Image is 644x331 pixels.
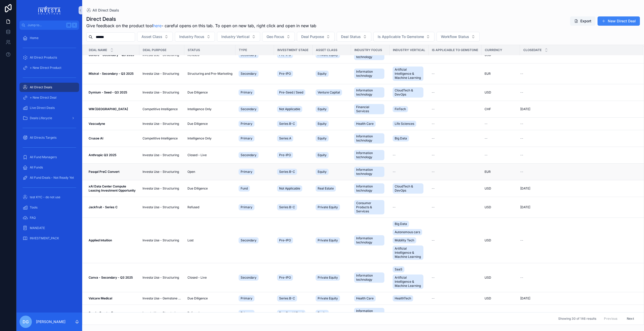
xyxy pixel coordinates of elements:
span: Series B-C [279,205,295,209]
a: Series A [277,134,309,143]
a: Closed - Live [187,153,232,157]
span: Information technology [356,168,382,176]
span: Primary [241,90,252,94]
span: Primary [241,136,252,140]
a: Anthropic Q3 2025 [89,153,136,157]
a: All Fund Managers [20,153,79,162]
a: -- [520,238,637,242]
a: Intelligence Only [187,136,232,140]
a: Equity [316,134,348,143]
a: -- [432,72,478,76]
span: -- [393,153,396,157]
a: Due Diligence [187,122,232,126]
a: Information technology [354,149,386,161]
a: -- [432,186,478,191]
a: Competitive Intelligence [143,107,181,111]
a: Dymium - Seed - Q3 2025 [89,90,136,94]
span: Investa Use - Structuring [143,90,179,94]
span: Artificial Intelligence & Machine Learning [395,247,421,259]
strong: Pasqal PreC Convert [89,170,119,174]
a: Secondary [239,70,271,78]
span: Not Applicable [279,186,300,191]
span: FAQ [30,216,36,220]
span: Private Equity [318,276,338,280]
span: CloudTech & DevOps [395,88,421,97]
a: -- [520,72,637,76]
a: Pre-IPO [277,236,309,244]
span: Health Care [356,122,374,126]
strong: WM [GEOGRAPHIC_DATA] [89,107,128,111]
span: Information technology [356,184,382,193]
span: Jump to... [27,23,64,27]
span: Pre-IPO [279,153,291,157]
span: Financial Services [356,105,382,113]
span: USD [485,90,491,94]
span: Closed - Live [187,153,207,157]
a: WM [GEOGRAPHIC_DATA] [89,107,136,111]
a: Secondary [239,236,271,244]
a: Closed - Live [187,276,232,280]
span: Artificial Intelligence & Machine Learning [395,68,421,80]
span: Intelligence Only [187,107,212,111]
a: Information technology [354,234,386,247]
a: CHF [485,107,517,111]
a: -- [432,276,478,280]
span: Live Direct Deals [30,106,55,110]
a: Investa Use - Structuring [143,90,181,94]
span: [DATE] [520,205,530,209]
span: All Direct Products [30,55,57,60]
span: CloudTech & DevOps [395,184,421,193]
span: All Direct Deals [30,85,52,89]
button: Select Button [262,32,295,42]
a: Investa Use - Structuring [143,186,181,191]
a: Series B-C [277,168,309,176]
span: CHF [485,107,491,111]
span: Pre-IPO [279,238,291,242]
a: Tools [20,203,79,212]
button: Select Button [175,32,215,42]
a: Information technology [354,271,386,284]
span: -- [432,238,435,242]
a: -- [432,136,478,140]
a: xAI Data Center Compute Leasing Investment Opportunity [89,184,136,193]
span: -- [432,153,435,157]
span: -- [485,136,488,140]
a: Not Applicable [277,184,309,193]
span: Due Diligence [187,90,208,94]
span: Investa Use - Structuring [143,238,179,242]
span: INVESTMENT_PACK [30,236,59,240]
strong: Anthropic Q3 2025 [89,153,116,157]
a: -- [432,205,478,209]
a: Information technology [354,182,386,195]
a: -- [520,170,637,174]
a: -- [520,122,637,126]
span: Mobility Tech [395,238,414,242]
a: MANDATE [20,223,79,233]
span: Real Estate [318,186,334,191]
a: All Fund Deals - Not Ready Yet [20,173,79,182]
a: Pre-Seed / Seed [277,88,309,97]
a: Equity [316,70,348,78]
a: Primary [239,168,271,176]
a: Information technology [354,86,386,99]
span: + New Direct Product [30,66,61,70]
a: FinTech [393,105,425,113]
span: Artificial Intelligence & Machine Learning [395,276,421,288]
span: Investa Use - Structuring [143,153,179,157]
span: Competitive Intelligence [143,136,178,140]
span: Not Applicable [279,107,300,111]
span: Structuring and Pre-Marketing [187,72,232,76]
span: Deal Status [341,34,361,39]
span: Information technology [356,273,382,282]
span: Primary [241,122,252,126]
span: -- [520,136,523,140]
span: -- [432,205,435,209]
span: Deals Lifecycle [30,116,52,120]
span: All Direct Deals [92,8,119,13]
span: Competitive Intelligence [143,107,178,111]
a: Canva - Secondary - Q3 2025 [89,276,136,280]
span: Investa Use - Structuring [143,186,179,191]
a: + New Direct Product [20,63,79,72]
span: Workflow Status [441,34,469,39]
strong: Jackfruit - Series C [89,205,118,209]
